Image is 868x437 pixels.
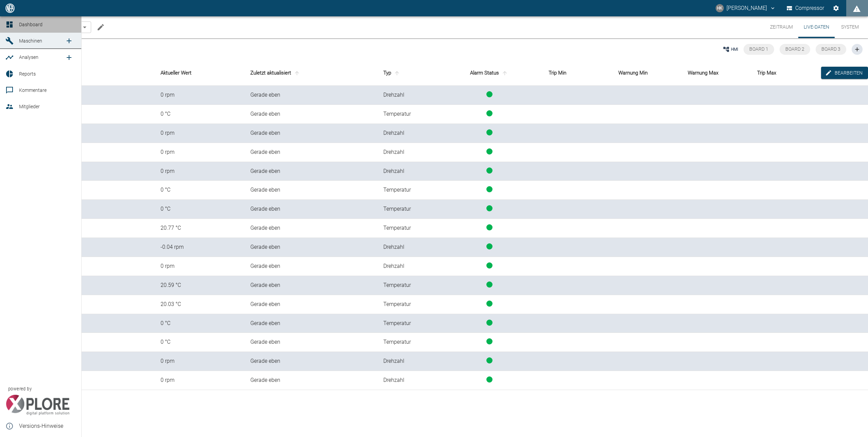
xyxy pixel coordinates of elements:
[161,91,239,99] div: 0 rpm
[19,295,155,314] td: Ch.1 (IW)
[19,352,155,371] td: Ch.7 (IW)
[250,262,372,270] div: 9.10.2025, 07:33:49
[161,205,239,213] div: -0.003052 °C
[378,257,436,276] td: Drehzahl
[161,262,239,270] div: 0 rpm
[830,2,842,14] button: Einstellungen
[378,181,436,200] td: Temperatur
[19,86,155,105] td: Ch.0 (IW)
[486,224,493,230] span: status-running
[765,16,798,38] button: Zeitraum
[486,320,493,326] span: status-running
[19,22,43,27] span: Dashboard
[19,257,155,276] td: Ch.2 (IW)
[19,143,155,162] td: Ch.6 (IW)
[436,60,543,86] th: Alarm Status
[613,60,682,86] th: Warnung Min
[62,34,76,48] a: new /machines
[486,110,493,116] span: status-running
[19,54,38,60] span: Analysen
[19,87,47,93] span: Kommentare
[378,352,436,371] td: Drehzahl
[486,129,493,135] span: status-running
[378,124,436,143] td: Drehzahl
[19,200,155,219] td: Ch.7 (IW)
[161,320,239,327] div: -0.003052 °C
[19,71,36,77] span: Reports
[161,281,239,289] div: 20.588792 °C
[378,295,436,314] td: Temperatur
[378,219,436,238] td: Temperatur
[749,46,768,52] span: Board 1
[19,162,155,181] td: Ch.3 (IW)
[500,70,509,76] span: sort-status
[161,376,239,384] div: 0 rpm
[250,148,372,156] div: 9.10.2025, 07:33:49
[486,338,493,344] span: status-running
[19,333,155,352] td: Ch.2 (IW)
[821,46,840,52] span: Board 3
[486,281,493,288] span: status-running
[161,357,239,365] div: 0 rpm
[19,60,155,86] th: Name
[543,60,613,86] th: Trip Min
[486,91,493,97] span: status-running
[785,46,804,52] span: Board 2
[19,124,155,143] td: Ch.5 (IW)
[5,395,70,415] img: Xplore Logo
[19,371,155,390] td: Ch.4 (IW)
[250,91,372,99] div: 9.10.2025, 07:33:49
[378,238,436,257] td: Drehzahl
[682,60,752,86] th: Warnung Max
[378,86,436,105] td: Drehzahl
[378,314,436,333] td: Temperatur
[378,333,436,352] td: Temperatur
[486,357,493,363] span: status-running
[250,224,372,232] div: 9.10.2025, 07:33:50
[378,276,436,295] td: Temperatur
[250,281,372,289] div: 9.10.2025, 07:33:50
[486,186,493,192] span: status-running
[5,3,15,13] img: logo
[378,162,436,181] td: Drehzahl
[19,219,155,238] td: Oil-Temp (IW)
[486,148,493,155] span: status-running
[250,376,372,384] div: 9.10.2025, 07:33:49
[250,205,372,213] div: 9.10.2025, 07:33:50
[716,4,724,12] div: HK
[19,105,155,124] td: Ch.5 (IW)
[94,20,107,34] button: Machine bearbeiten
[250,243,372,251] div: 9.10.2025, 07:33:49
[19,238,155,257] td: Ch.1 (IW)
[19,38,42,44] span: Maschinen
[19,181,155,200] td: Ch.4 (IW)
[250,110,372,118] div: 9.10.2025, 07:33:50
[486,167,493,174] span: status-running
[62,51,76,64] a: new /analyses/list/0
[293,70,301,76] span: sort-time
[250,320,372,327] div: 9.10.2025, 07:33:50
[731,46,738,52] span: HMI
[19,104,40,109] span: Mitglieder
[798,16,835,38] button: Live-Daten
[486,376,493,383] span: status-running
[486,262,493,269] span: status-running
[486,205,493,211] span: status-running
[250,186,372,194] div: 9.10.2025, 07:33:50
[161,129,239,137] div: 0 rpm
[250,338,372,346] div: 9.10.2025, 07:33:50
[161,110,239,118] div: -0.003052 °C
[8,386,32,392] span: powered by
[378,60,436,86] th: Typ
[250,129,372,137] div: 9.10.2025, 07:33:49
[821,67,868,79] button: edit-alarms
[250,301,372,308] div: 9.10.2025, 07:33:50
[393,70,401,76] span: sort-type
[378,371,436,390] td: Drehzahl
[486,243,493,249] span: status-running
[785,2,826,14] button: Compressor
[715,2,777,14] button: heiner.kaestner@neuman-esser.de
[161,243,239,251] div: -0.038147555 rpm
[486,301,493,307] span: status-running
[19,276,155,295] td: Ch.3 (IW)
